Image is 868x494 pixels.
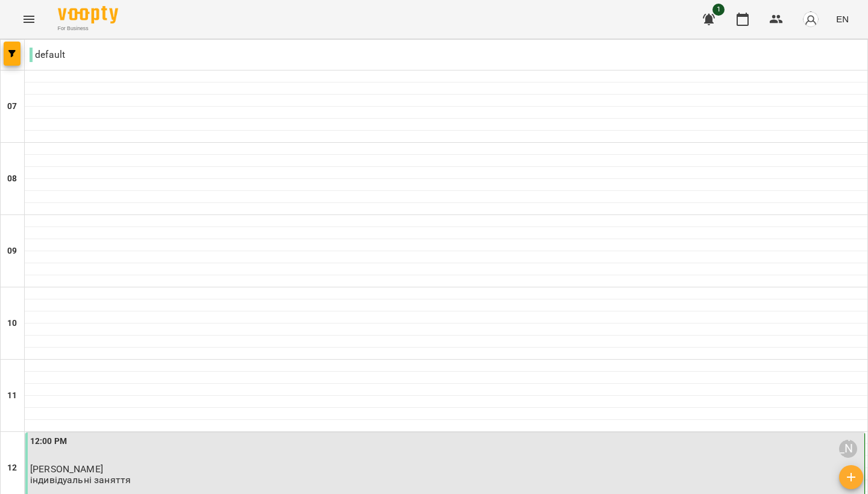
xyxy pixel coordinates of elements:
img: avatar_s.png [802,11,819,28]
h6: 12 [7,461,17,475]
p: default [30,48,65,62]
button: Add lesson [839,465,863,489]
label: 12:00 PM [30,435,67,448]
h6: 11 [7,389,17,402]
span: EN [836,13,849,25]
h6: 07 [7,100,17,113]
div: Возняк Анастасія Юріївна [839,440,857,458]
button: Menu [14,5,43,34]
h6: 10 [7,317,17,330]
p: індивідуальні заняття [30,475,131,485]
span: 1 [712,4,725,16]
h6: 09 [7,245,17,258]
button: EN [831,8,854,30]
span: [PERSON_NAME] [30,463,103,475]
span: For Business [58,25,118,33]
h6: 08 [7,172,17,186]
img: Voopty Logo [58,6,118,23]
